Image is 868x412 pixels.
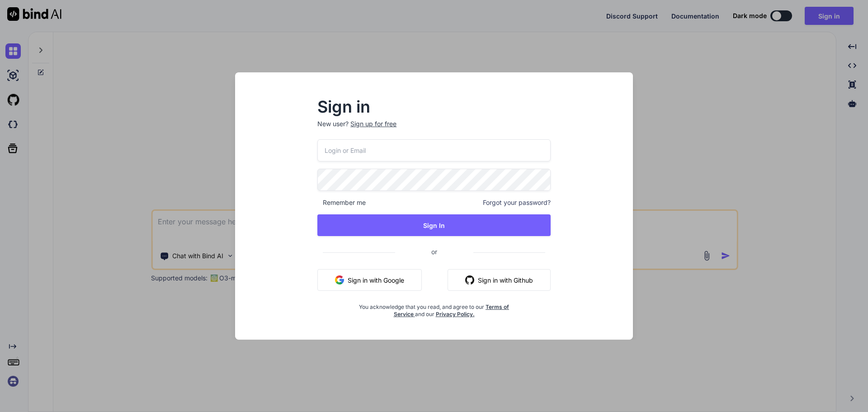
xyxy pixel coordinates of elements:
[436,311,475,317] a: Privacy Policy.
[350,119,396,128] div: Sign up for free
[317,119,551,139] p: New user?
[317,214,551,236] button: Sign In
[317,99,551,114] h2: Sign in
[317,139,551,161] input: Login or Email
[483,198,551,207] span: Forgot your password?
[335,275,344,284] img: google
[317,269,422,291] button: Sign in with Google
[465,275,474,284] img: github
[448,269,551,291] button: Sign in with Github
[317,198,366,207] span: Remember me
[394,303,509,317] a: Terms of Service
[395,241,473,263] span: or
[356,298,512,318] div: You acknowledge that you read, and agree to our and our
